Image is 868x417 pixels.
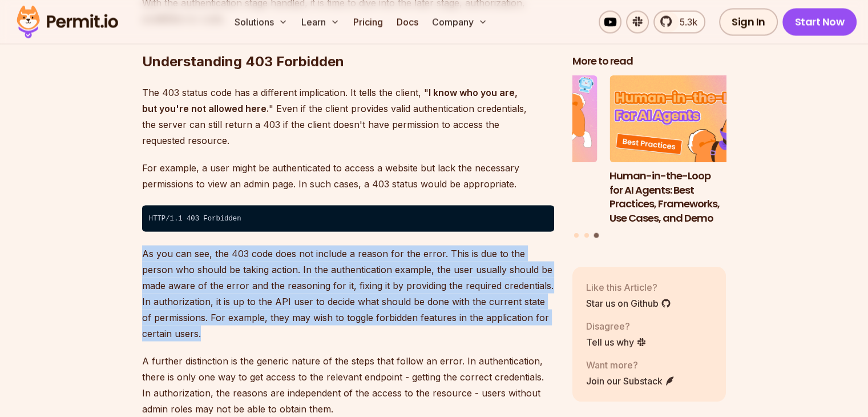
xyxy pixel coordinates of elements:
div: Posts [572,76,726,240]
span: 5.3k [673,15,697,29]
button: Go to slide 3 [594,233,599,238]
p: A further distinction is the generic nature of the steps that follow an error. In authentication,... [142,352,554,416]
a: Sign In [719,8,778,35]
button: Go to slide 2 [584,233,589,238]
p: Like this Article? [586,280,671,294]
a: Star us on Github [586,296,671,310]
p: Disagree? [586,319,647,333]
img: Why JWTs Can’t Handle AI Agent Access [443,76,597,163]
li: 3 of 3 [609,76,764,226]
img: Permit logo [11,2,123,41]
button: Learn [297,10,344,33]
button: Go to slide 1 [574,233,579,238]
p: As you can see, the 403 code does not include a reason for the error. This is due to the person w... [142,245,554,341]
a: Human-in-the-Loop for AI Agents: Best Practices, Frameworks, Use Cases, and DemoHuman-in-the-Loop... [609,76,764,226]
code: HTTP/1.1 403 Forbidden [142,205,554,231]
a: Docs [392,10,423,33]
button: Solutions [230,10,292,33]
h2: More to read [572,55,726,69]
a: Start Now [782,8,857,35]
h3: Human-in-the-Loop for AI Agents: Best Practices, Frameworks, Use Cases, and Demo [609,169,764,226]
p: The 403 status code has a different implication. It tells the client, " " Even if the client prov... [142,84,554,148]
img: Human-in-the-Loop for AI Agents: Best Practices, Frameworks, Use Cases, and Demo [609,76,764,163]
a: Pricing [349,10,387,33]
p: For example, a user might be authenticated to access a website but lack the necessary permissions... [142,159,554,191]
button: Company [427,10,492,33]
li: 2 of 3 [443,76,597,226]
a: 5.3k [653,10,705,33]
a: Tell us why [586,335,647,349]
a: Join our Substack [586,374,675,388]
p: Want more? [586,358,675,372]
h3: Why JWTs Can’t Handle AI Agent Access [443,169,597,198]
